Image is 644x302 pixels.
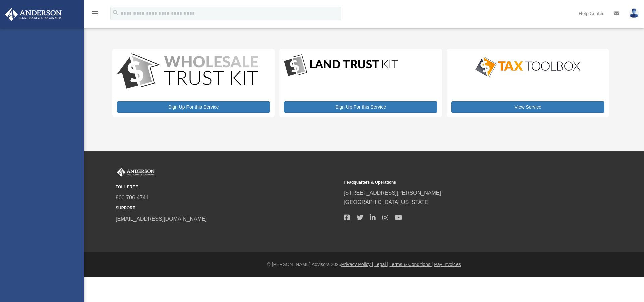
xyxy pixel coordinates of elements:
[116,216,207,222] a: [EMAIL_ADDRESS][DOMAIN_NAME]
[117,101,270,113] a: Sign Up For this Service
[91,9,99,17] i: menu
[284,101,437,113] a: Sign Up For this Service
[112,9,119,16] i: search
[116,205,339,212] small: SUPPORT
[116,195,149,200] a: 800.706.4741
[116,184,339,191] small: TOLL FREE
[117,53,258,90] img: WS-Trust-Kit-lgo-1.jpg
[451,101,604,113] a: View Service
[629,8,639,18] img: User Pic
[284,53,398,78] img: LandTrust_lgo-1.jpg
[341,262,373,267] a: Privacy Policy |
[344,199,430,205] a: [GEOGRAPHIC_DATA][US_STATE]
[3,8,64,21] img: Anderson Advisors Platinum Portal
[116,168,156,177] img: Anderson Advisors Platinum Portal
[84,260,644,269] div: © [PERSON_NAME] Advisors 2025
[390,262,433,267] a: Terms & Conditions |
[344,179,567,186] small: Headquarters & Operations
[434,262,461,267] a: Pay Invoices
[91,12,99,17] a: menu
[374,262,388,267] a: Legal |
[344,190,441,196] a: [STREET_ADDRESS][PERSON_NAME]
